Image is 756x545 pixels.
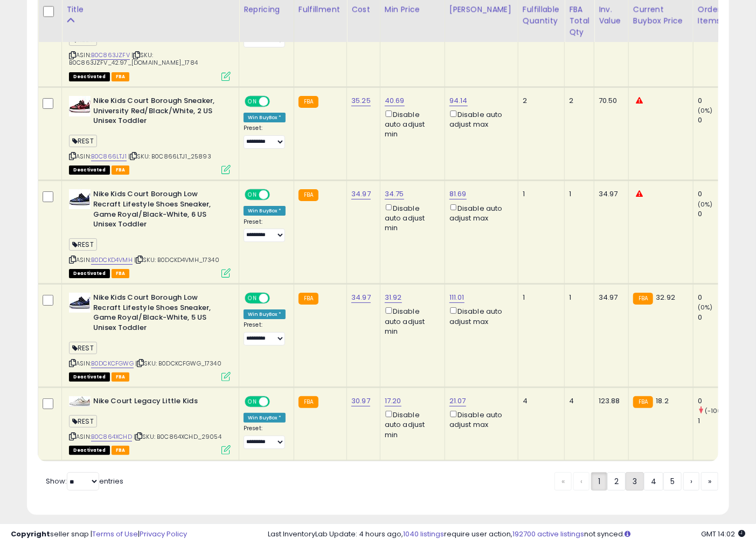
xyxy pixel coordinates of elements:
[268,97,286,106] span: OFF
[523,189,556,199] div: 1
[69,135,97,147] span: REST
[69,189,231,277] div: ASIN:
[698,396,741,406] div: 0
[268,190,286,199] span: OFF
[385,305,436,336] div: Disable auto adjust min
[656,396,669,406] span: 18.2
[69,372,110,382] span: All listings that are unavailable for purchase on Amazon for any reason other than out-of-stock
[385,292,402,303] a: 31.92
[698,209,741,219] div: 0
[69,96,91,116] img: 41TUEK27wcL._SL40_.jpg
[69,293,231,380] div: ASIN:
[599,396,620,406] div: 123.88
[351,189,371,199] a: 34.97
[698,106,713,115] small: (0%)
[607,472,626,491] a: 2
[449,202,510,223] div: Disable auto adjust max
[698,96,741,106] div: 0
[663,472,682,491] a: 5
[244,309,286,319] div: Win BuyBox *
[268,294,286,303] span: OFF
[299,4,342,15] div: Fulfillment
[633,4,689,26] div: Current Buybox Price
[351,95,371,106] a: 35.25
[244,113,286,122] div: Win BuyBox *
[449,189,467,199] a: 81.69
[708,476,711,487] span: »
[69,189,91,209] img: 41GsMIv2sZL._SL40_.jpg
[705,406,730,415] small: (-100%)
[244,321,286,346] div: Preset:
[633,293,653,305] small: FBA
[93,293,224,335] b: Nike Kids Court Borough Low Recraft Lifestyle Shoes Sneaker, Game Royal/Black-White, 5 US Unisex ...
[599,293,620,302] div: 34.97
[591,472,607,491] a: 1
[112,269,130,278] span: FBA
[140,529,187,539] a: Privacy Policy
[698,200,713,209] small: (0%)
[351,4,376,15] div: Cost
[244,218,286,243] div: Preset:
[128,152,211,161] span: | SKU: B0C866LTJ1_25893
[644,472,663,491] a: 4
[268,397,286,406] span: OFF
[244,425,286,449] div: Preset:
[599,96,620,106] div: 70.50
[93,189,224,232] b: Nike Kids Court Borough Low Recraft Lifestyle Shoes Sneaker, Game Royal/Black-White, 6 US Unisex ...
[385,202,436,233] div: Disable auto adjust min
[246,190,259,199] span: ON
[246,397,259,406] span: ON
[244,413,286,423] div: Win BuyBox *
[690,476,692,487] span: ›
[246,294,259,303] span: ON
[69,96,231,173] div: ASIN:
[91,51,130,60] a: B0C863JZFV
[11,529,50,539] strong: Copyright
[698,4,737,26] div: Ordered Items
[569,396,586,406] div: 4
[69,238,97,251] span: REST
[449,4,514,15] div: [PERSON_NAME]
[449,108,510,129] div: Disable auto adjust max
[385,95,405,106] a: 40.69
[46,476,123,486] span: Show: entries
[385,409,436,439] div: Disable auto adjust min
[351,292,371,303] a: 34.97
[569,96,586,106] div: 2
[69,72,110,81] span: All listings that are unavailable for purchase on Amazon for any reason other than out-of-stock
[69,51,198,67] span: | SKU: B0C863JZFV_42.97_[DOMAIN_NAME]_1784
[246,97,259,106] span: ON
[698,416,741,426] div: 1
[626,472,644,491] a: 3
[92,529,138,539] a: Terms of Use
[91,359,134,368] a: B0DCKCFGWG
[449,305,510,326] div: Disable auto adjust max
[523,293,556,302] div: 1
[698,115,741,125] div: 0
[385,189,404,199] a: 34.75
[569,4,589,38] div: FBA Total Qty
[244,4,289,15] div: Repricing
[112,72,130,81] span: FBA
[134,256,219,264] span: | SKU: B0DCKD4VMH_17340
[698,189,741,199] div: 0
[523,96,556,106] div: 2
[449,292,464,303] a: 111.01
[569,293,586,302] div: 1
[523,4,560,26] div: Fulfillable Quantity
[244,125,286,149] div: Preset:
[69,293,91,313] img: 41GsMIv2sZL._SL40_.jpg
[69,269,110,278] span: All listings that are unavailable for purchase on Amazon for any reason other than out-of-stock
[69,415,97,427] span: REST
[11,529,187,540] div: seller snap | |
[512,529,584,539] a: 192700 active listings
[135,359,221,368] span: | SKU: B0DCKCFGWG_17340
[299,189,318,201] small: FBA
[112,165,130,175] span: FBA
[698,313,741,322] div: 0
[69,342,97,354] span: REST
[69,446,110,455] span: All listings that are unavailable for purchase on Amazon for any reason other than out-of-stock
[69,165,110,175] span: All listings that are unavailable for purchase on Amazon for any reason other than out-of-stock
[91,152,127,161] a: B0C866LTJ1
[449,409,510,430] div: Disable auto adjust max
